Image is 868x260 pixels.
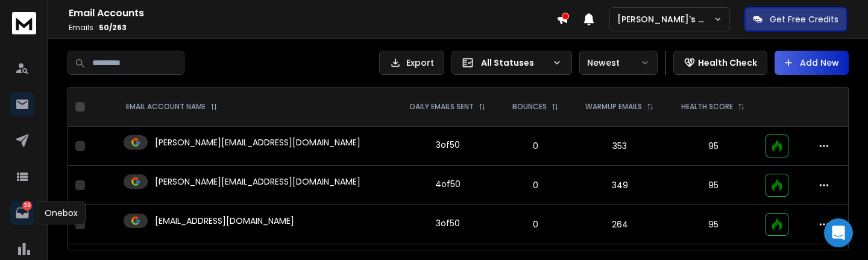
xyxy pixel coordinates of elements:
[379,51,444,75] button: Export
[507,140,564,152] p: 0
[668,127,759,166] td: 95
[668,205,759,244] td: 95
[673,51,767,75] button: Health Check
[775,51,849,75] button: Add New
[617,13,714,25] p: [PERSON_NAME]'s Workspace
[155,215,294,227] p: [EMAIL_ADDRESS][DOMAIN_NAME]
[69,23,556,33] p: Emails :
[681,102,733,112] p: HEALTH SCORE
[512,102,547,112] p: BOUNCES
[12,12,36,34] img: logo
[10,201,34,225] a: 39
[698,57,757,69] p: Health Check
[69,6,556,21] h1: Email Accounts
[435,178,461,190] div: 4 of 50
[99,22,127,33] span: 50 / 263
[824,218,853,247] div: Open Intercom Messenger
[571,166,667,205] td: 349
[770,13,838,25] p: Get Free Credits
[155,136,360,148] p: [PERSON_NAME][EMAIL_ADDRESS][DOMAIN_NAME]
[436,217,460,229] div: 3 of 50
[126,102,218,112] div: EMAIL ACCOUNT NAME
[571,127,667,166] td: 353
[507,218,564,230] p: 0
[668,166,759,205] td: 95
[744,7,847,31] button: Get Free Credits
[436,139,460,151] div: 3 of 50
[507,179,564,191] p: 0
[571,205,667,244] td: 264
[22,201,32,211] p: 39
[585,102,642,112] p: WARMUP EMAILS
[37,201,86,224] div: Onebox
[579,51,658,75] button: Newest
[155,176,360,188] p: [PERSON_NAME][EMAIL_ADDRESS][DOMAIN_NAME]
[481,57,547,69] p: All Statuses
[410,102,474,112] p: DAILY EMAILS SENT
